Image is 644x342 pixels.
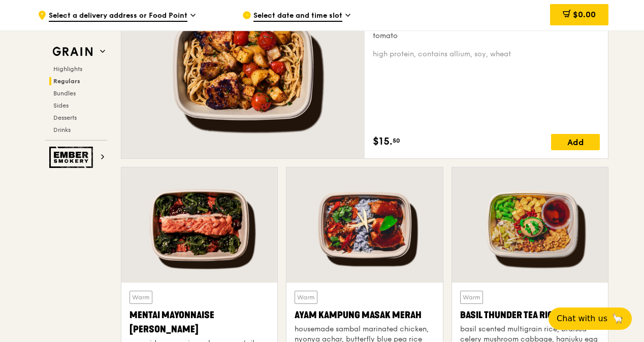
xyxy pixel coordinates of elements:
span: $15. [373,134,393,149]
span: Drinks [53,126,71,133]
div: Warm [130,291,152,304]
span: Chat with us [557,313,607,325]
span: Sides [53,102,69,109]
div: Add [551,134,600,150]
span: 🦙 [611,313,624,325]
div: Basil Thunder Tea Rice [460,308,600,322]
span: $0.00 [573,10,596,19]
div: Ayam Kampung Masak Merah [295,308,434,322]
div: Warm [460,291,483,304]
img: Ember Smokery web logo [49,147,96,168]
span: Regulars [53,78,80,85]
div: high protein, contains allium, soy, wheat [373,49,600,59]
div: Mentai Mayonnaise [PERSON_NAME] [130,308,269,336]
div: house-blend mustard, maple soy baked potato, linguine, cherry tomato [373,21,600,41]
button: Chat with us🦙 [549,307,632,330]
span: Select a delivery address or Food Point [49,11,187,22]
div: Warm [295,291,317,304]
span: Bundles [53,90,76,97]
img: Grain web logo [49,43,96,61]
span: Desserts [53,114,77,121]
span: Highlights [53,65,82,73]
span: 50 [393,136,400,145]
span: Select date and time slot [253,11,342,22]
